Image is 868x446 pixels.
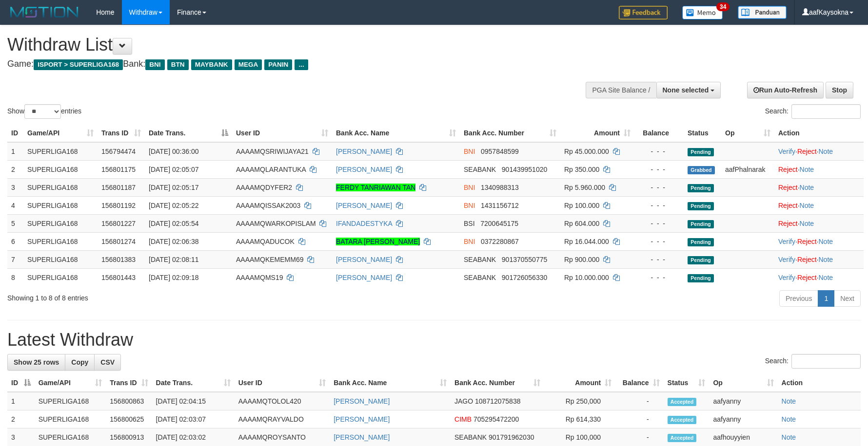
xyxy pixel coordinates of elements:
[101,238,136,245] span: 156801274
[23,160,98,178] td: SUPERLIGA168
[94,354,121,371] a: CSV
[564,238,609,245] span: Rp 16.044.000
[149,148,198,155] span: [DATE] 00:36:00
[791,104,861,119] input: Search:
[782,433,796,441] a: Note
[688,184,714,192] span: Pending
[765,104,861,119] label: Search:
[7,196,23,214] td: 4
[35,410,106,428] td: SUPERLIGA168
[668,416,697,424] span: Accepted
[23,232,98,250] td: SUPERLIGA168
[23,178,98,196] td: SUPERLIGA168
[7,35,569,55] h1: Withdraw List
[564,220,599,227] span: Rp 604.000
[688,220,714,228] span: Pending
[336,166,392,173] a: [PERSON_NAME]
[336,238,420,245] a: BATARA [PERSON_NAME]
[7,289,355,303] div: Showing 1 to 8 of 8 entries
[716,2,730,11] span: 34
[800,202,814,209] a: Note
[791,354,861,369] input: Search:
[544,392,615,410] td: Rp 250,000
[35,392,106,410] td: SUPERLIGA168
[23,214,98,232] td: SUPERLIGA168
[502,274,547,281] span: Copy 901726056330 to clipboard
[464,184,475,191] span: BNI
[774,232,864,250] td: · ·
[235,374,330,392] th: User ID: activate to sort column ascending
[454,433,487,441] span: SEABANK
[460,124,560,142] th: Bank Acc. Number: activate to sort column ascending
[834,290,861,307] a: Next
[464,148,475,155] span: BNI
[778,274,795,281] a: Verify
[7,178,23,196] td: 3
[774,160,864,178] td: ·
[7,214,23,232] td: 5
[818,148,833,155] a: Note
[778,148,795,155] a: Verify
[774,178,864,196] td: ·
[149,202,198,209] span: [DATE] 02:05:22
[464,202,475,209] span: BNI
[688,202,714,210] span: Pending
[14,358,59,366] span: Show 25 rows
[778,220,798,227] a: Reject
[774,142,864,161] td: · ·
[236,184,292,191] span: AAAAMQDYFER2
[481,148,519,155] span: Copy 0957848599 to clipboard
[473,415,519,423] span: Copy 705295472200 to clipboard
[336,256,392,263] a: [PERSON_NAME]
[149,220,198,227] span: [DATE] 02:05:54
[106,392,152,410] td: 156800863
[464,274,496,281] span: SEABANK
[236,256,303,263] span: AAAAMQKEMEMM69
[774,250,864,268] td: · ·
[236,220,316,227] span: AAAAMQWARKOPISLAM
[65,354,95,371] a: Copy
[778,202,798,209] a: Reject
[454,415,472,423] span: CIMB
[332,124,460,142] th: Bank Acc. Name: activate to sort column ascending
[149,256,198,263] span: [DATE] 02:08:11
[235,392,330,410] td: AAAAMQTOLOL420
[778,374,861,392] th: Action
[765,354,861,369] label: Search:
[7,410,35,428] td: 2
[236,274,283,281] span: AAAAMQMS19
[638,147,680,156] div: - - -
[98,124,145,142] th: Trans ID: activate to sort column ascending
[101,148,136,155] span: 156794474
[688,256,714,264] span: Pending
[688,238,714,246] span: Pending
[668,434,697,442] span: Accepted
[7,5,81,19] img: MOTION_logo.png
[236,148,309,155] span: AAAAMQSRIWIJAYA21
[800,184,814,191] a: Note
[236,238,295,245] span: AAAAMQADUCOK
[336,184,415,191] a: FERDY TANRIAWAN TAN
[7,268,23,286] td: 8
[564,184,605,191] span: Rp 5.960.000
[101,184,136,191] span: 156801187
[7,374,35,392] th: ID: activate to sort column descending
[778,238,795,245] a: Verify
[826,82,853,98] a: Stop
[336,148,392,155] a: [PERSON_NAME]
[800,220,814,227] a: Note
[35,374,106,392] th: Game/API: activate to sort column ascending
[564,256,599,263] span: Rp 900.000
[7,354,65,371] a: Show 25 rows
[615,374,663,392] th: Balance: activate to sort column ascending
[7,124,23,142] th: ID
[454,397,473,405] span: JAGO
[818,256,833,263] a: Note
[145,59,164,70] span: BNI
[800,166,814,173] a: Note
[100,358,115,366] span: CSV
[23,250,98,268] td: SUPERLIGA168
[7,392,35,410] td: 1
[564,202,599,209] span: Rp 100.000
[481,238,519,245] span: Copy 0372280867 to clipboard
